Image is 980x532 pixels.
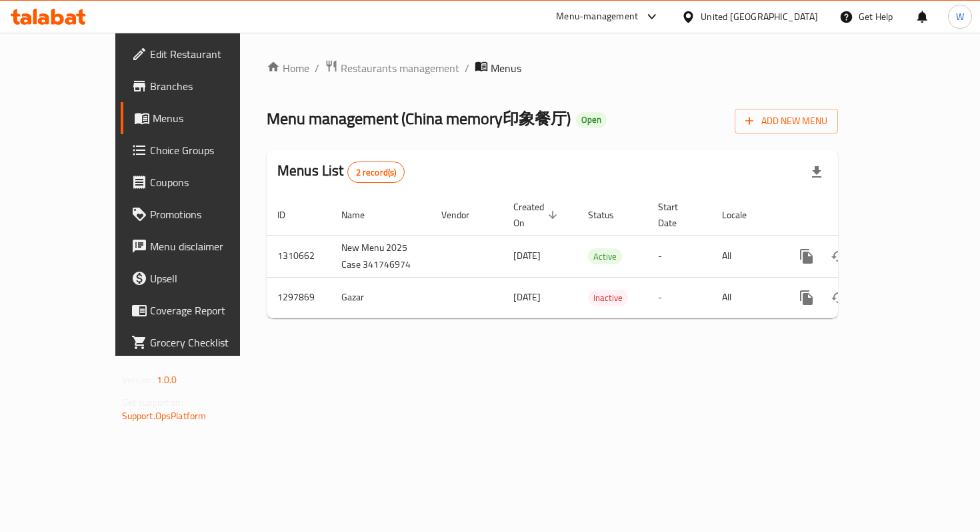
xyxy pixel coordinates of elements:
[121,166,279,198] a: Coupons
[576,112,607,128] div: Open
[267,235,331,277] td: 1310662
[150,46,268,62] span: Edit Restaurant
[513,288,541,306] span: [DATE]
[658,199,695,231] span: Start Date
[121,70,279,102] a: Branches
[150,334,268,350] span: Grocery Checklist
[465,60,469,76] li: /
[267,59,838,77] nav: breadcrumb
[267,60,309,76] a: Home
[823,240,855,272] button: Change Status
[722,207,764,223] span: Locale
[122,394,183,411] span: Get support on:
[150,238,268,254] span: Menu disclaimer
[150,78,268,94] span: Branches
[121,230,279,262] a: Menu disclaimer
[588,290,628,306] span: Inactive
[277,207,303,223] span: ID
[157,371,177,388] span: 1.0.0
[711,235,780,277] td: All
[791,240,823,272] button: more
[121,134,279,166] a: Choice Groups
[267,277,331,318] td: 1297869
[150,142,268,158] span: Choice Groups
[701,9,818,24] div: United [GEOGRAPHIC_DATA]
[341,60,459,76] span: Restaurants management
[325,59,459,77] a: Restaurants management
[153,110,268,126] span: Menus
[122,407,207,425] a: Support.OpsPlatform
[491,60,521,76] span: Menus
[780,195,929,236] th: Actions
[267,195,929,318] table: enhanced table
[121,38,279,70] a: Edit Restaurant
[121,198,279,230] a: Promotions
[588,207,631,223] span: Status
[823,282,855,314] button: Change Status
[576,114,607,125] span: Open
[315,60,319,76] li: /
[801,156,833,188] div: Export file
[745,113,827,129] span: Add New Menu
[121,326,279,358] a: Grocery Checklist
[331,235,431,277] td: New Menu 2025 Case 341746974
[121,294,279,326] a: Coverage Report
[513,199,561,231] span: Created On
[122,371,155,388] span: Version:
[791,282,823,314] button: more
[150,302,268,318] span: Coverage Report
[588,249,622,264] span: Active
[341,207,382,223] span: Name
[150,206,268,222] span: Promotions
[277,161,405,183] h2: Menus List
[348,166,405,179] span: 2 record(s)
[150,270,268,286] span: Upsell
[647,235,711,277] td: -
[331,277,431,318] td: Gazar
[556,9,638,25] div: Menu-management
[647,277,711,318] td: -
[441,207,487,223] span: Vendor
[150,174,268,190] span: Coupons
[121,102,279,134] a: Menus
[513,247,541,264] span: [DATE]
[735,109,838,134] button: Add New Menu
[267,103,571,134] span: Menu management ( China memory印象餐厅 )
[347,162,405,183] div: Total records count
[588,290,628,306] div: Inactive
[956,9,964,24] span: W
[711,277,780,318] td: All
[121,262,279,294] a: Upsell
